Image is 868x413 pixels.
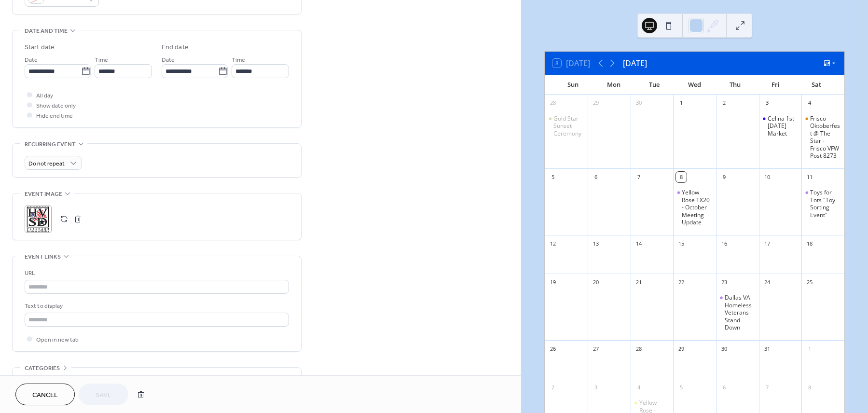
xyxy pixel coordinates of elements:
div: 6 [719,382,730,393]
div: 21 [634,277,644,288]
div: 7 [634,172,644,182]
div: Dallas VA Homeless Veterans Stand Down [716,294,759,331]
div: Celina 1st [DATE] Market [768,115,798,138]
button: Cancel [15,384,75,405]
div: 27 [591,344,601,354]
span: Categories [25,363,60,373]
div: 7 [762,382,772,393]
div: 19 [548,277,558,288]
div: 2 [719,98,730,109]
span: Time [95,55,108,65]
div: [DATE] [623,57,647,69]
div: 29 [676,344,687,354]
span: Recurring event [25,139,76,150]
div: Toys for Tots "Toy Sorting Event" [810,189,840,219]
div: Text to display [25,301,287,311]
div: 26 [548,344,558,354]
div: ; [25,206,52,233]
div: 31 [762,344,772,354]
div: 2 [548,382,558,393]
div: ••• [13,368,301,388]
span: Cancel [32,390,58,400]
div: 20 [591,277,601,288]
div: Gold Star Sunset Ceremony [553,115,584,138]
div: Frisco Oktoberfest @ The Star - Frisco VFW Post 8273 [801,115,844,160]
div: 1 [676,98,687,109]
div: 30 [719,344,730,354]
div: 9 [719,172,730,182]
span: Event links [25,252,61,262]
div: Toys for Tots "Toy Sorting Event" [801,189,844,219]
div: Thu [715,75,756,95]
div: 10 [762,172,772,182]
div: 6 [591,172,601,182]
div: Sun [552,75,593,95]
div: Tue [634,75,675,95]
div: 5 [548,172,558,182]
div: Mon [593,75,634,95]
div: 14 [634,238,644,249]
div: 1 [804,344,815,354]
span: Show date only [36,101,76,111]
span: Date [162,55,175,65]
div: 28 [548,98,558,109]
div: Fri [756,75,796,95]
div: 13 [591,238,601,249]
div: URL [25,268,287,278]
div: 11 [804,172,815,182]
div: 3 [591,382,601,393]
span: Hide end time [36,111,73,121]
div: 28 [634,344,644,354]
div: Dallas VA Homeless Veterans Stand Down [725,294,755,331]
span: Date and time [25,26,68,36]
div: 17 [762,238,772,249]
div: 15 [676,238,687,249]
span: Time [232,55,245,65]
div: 4 [804,98,815,109]
span: Do not repeat [28,158,65,169]
div: 24 [762,277,772,288]
div: 3 [762,98,772,109]
div: End date [162,42,189,53]
div: Yellow Rose TX20 - October Meeting Update [682,189,712,226]
span: Date [25,55,38,65]
div: 18 [804,238,815,249]
div: 8 [676,172,687,182]
div: 5 [676,382,687,393]
div: Celina 1st Friday Market [759,115,802,138]
div: 30 [634,98,644,109]
div: 29 [591,98,601,109]
div: 12 [548,238,558,249]
div: Sat [796,75,837,95]
div: Wed [675,75,715,95]
div: Start date [25,42,55,53]
div: 16 [719,238,730,249]
div: 25 [804,277,815,288]
div: 8 [804,382,815,393]
span: Open in new tab [36,335,79,345]
div: 22 [676,277,687,288]
div: 23 [719,277,730,288]
div: Yellow Rose TX20 - October Meeting Update [673,189,716,226]
span: All day [36,91,53,101]
div: Frisco Oktoberfest @ The Star - Frisco VFW Post 8273 [810,115,840,160]
div: 4 [634,382,644,393]
span: Event image [25,189,62,199]
div: Gold Star Sunset Ceremony [545,115,588,138]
